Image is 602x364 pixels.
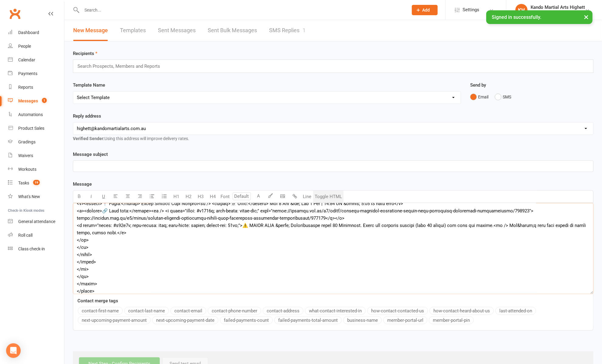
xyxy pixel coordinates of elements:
[18,139,36,144] div: Gradings
[220,316,273,324] button: failed-payments-count
[6,343,21,358] div: Open Intercom Messenger
[367,307,428,315] button: how-contact-contacted-us
[531,5,585,10] div: Kando Martial Arts Highett
[170,191,183,203] button: H1
[8,108,64,122] a: Automations
[581,10,592,23] button: ×
[233,192,251,200] input: Default
[495,91,511,103] button: SMS
[8,190,64,204] a: What's New
[492,14,541,20] span: Signed in successfully.
[18,112,43,117] div: Automations
[8,228,64,242] a: Roll call
[8,215,64,228] a: General attendance kiosk mode
[8,176,64,190] a: Tasks 19
[124,307,169,315] button: contact-last-name
[152,316,218,324] button: next-upcoming-payment-date
[73,20,108,41] a: New Message
[73,180,92,188] label: Message
[77,297,118,304] label: Contact merge tags
[73,136,189,141] span: Using this address will improve delivery rates.
[531,10,585,15] div: Kando Martial Arts Highett
[208,307,261,315] button: contact-phone-number
[78,316,151,324] button: next-upcoming-payment-amount
[158,20,196,41] a: Sent Messages
[495,307,536,315] button: last-attended-on
[383,316,427,324] button: member-portal-url
[8,149,64,163] a: Waivers
[219,191,231,203] button: Font
[343,316,382,324] button: business-name
[305,307,366,315] button: what-contact-interested-in
[77,62,166,70] input: Search Prospects, Members and Reports
[18,85,33,90] div: Reports
[18,57,35,62] div: Calendar
[170,307,206,315] button: contact-email
[412,5,438,15] button: Add
[18,180,29,185] div: Tasks
[208,20,257,41] a: Sent Bulk Messages
[429,316,474,324] button: member-portal-pin
[73,151,108,158] label: Message subject
[18,30,39,35] div: Dashboard
[470,81,486,89] label: Send by
[73,203,593,294] textarea: <l>&ipsu;</d> <sitam conse="adipiscing-elits: #d2e4t8; incidid: 28ut 4;" labore="0" etdol="293%" ...
[18,167,36,172] div: Workouts
[8,39,64,53] a: People
[470,91,488,103] button: Email
[195,191,207,203] button: H3
[73,50,97,57] label: Recipients
[463,3,479,17] span: Settings
[252,191,265,203] button: A
[8,163,64,176] a: Workouts
[8,26,64,39] a: Dashboard
[8,81,64,94] a: Reports
[18,194,40,199] div: What's New
[8,67,64,81] a: Payments
[303,27,306,33] div: 1
[73,81,105,89] label: Template Name
[8,122,64,135] a: Product Sales
[8,135,64,149] a: Gradings
[301,191,313,203] button: Line
[102,194,105,199] span: U
[263,307,303,315] button: contact-address
[269,20,306,41] a: SMS Replies1
[80,6,404,14] input: Search...
[18,71,37,76] div: Payments
[313,191,344,203] button: Toggle HTML
[18,98,38,103] div: Messages
[207,191,219,203] button: H4
[97,191,110,203] button: U
[8,242,64,256] a: Class kiosk mode
[18,126,44,131] div: Product Sales
[120,20,146,41] a: Templates
[515,4,528,16] div: KH
[73,112,101,120] label: Reply address
[18,44,31,49] div: People
[7,6,22,21] a: Clubworx
[8,53,64,67] a: Calendar
[73,136,104,141] strong: Verified Sender:
[33,180,40,185] span: 19
[8,94,64,108] a: Messages 1
[274,316,342,324] button: failed-payments-total-amount
[18,246,45,251] div: Class check-in
[429,307,494,315] button: how-contact-heard-about-us
[78,307,123,315] button: contact-first-name
[422,8,430,12] span: Add
[18,233,32,238] div: Roll call
[42,98,47,103] span: 1
[18,153,33,158] div: Waivers
[183,191,195,203] button: H2
[18,219,55,224] div: General attendance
